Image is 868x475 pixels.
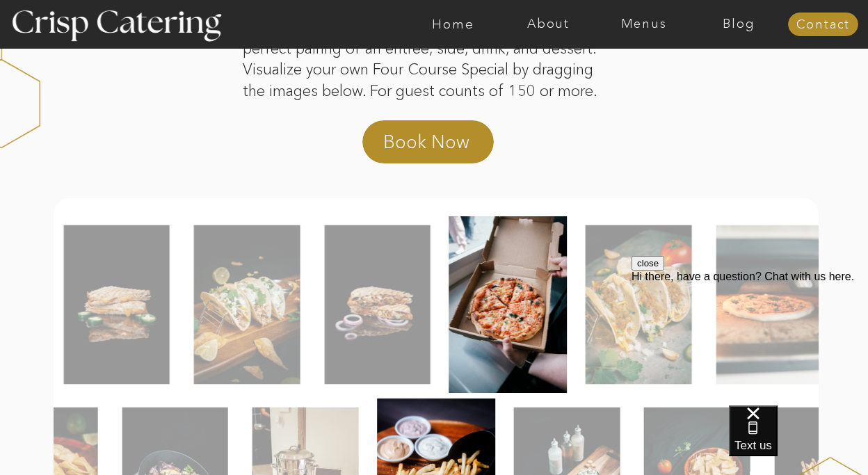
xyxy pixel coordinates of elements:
[729,405,868,475] iframe: podium webchat widget bubble
[788,18,858,32] a: Contact
[501,17,596,31] a: About
[691,17,787,31] a: Blog
[383,129,506,163] a: Book Now
[405,17,501,31] a: Home
[632,256,868,423] iframe: podium webchat widget prompt
[596,17,691,31] a: Menus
